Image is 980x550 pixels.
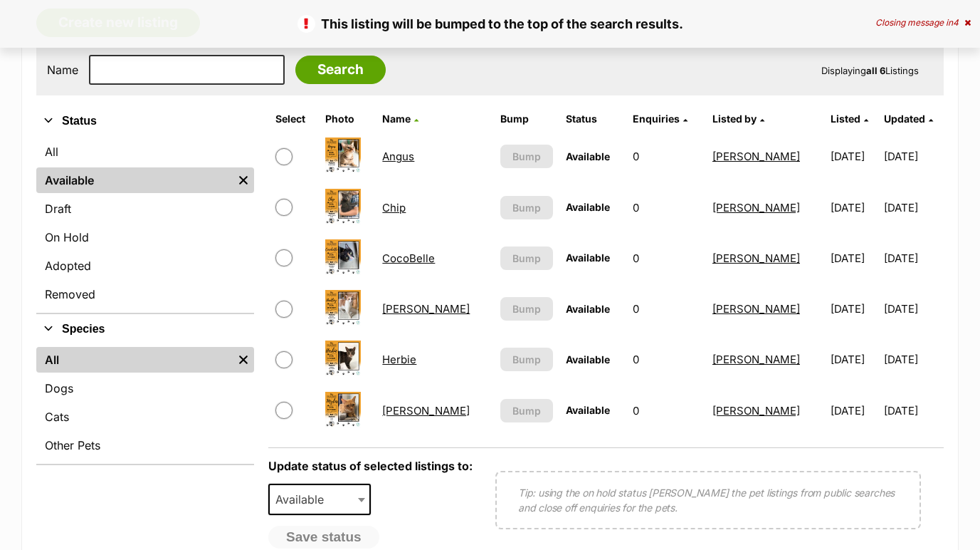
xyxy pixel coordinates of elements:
button: Bump [500,348,553,371]
span: Available [270,489,338,509]
div: Species [36,344,254,464]
a: Available [36,167,233,193]
span: Bump [512,200,541,215]
a: Listed by [712,113,764,125]
button: Bump [500,196,553,219]
a: CocoBelle [382,251,435,265]
a: [PERSON_NAME] [712,150,800,163]
p: This listing will be bumped to the top of the search results. [14,14,966,33]
button: Status [36,112,254,130]
td: 0 [627,335,705,384]
a: Angus [382,150,414,163]
span: Available [566,404,610,416]
button: Species [36,320,254,338]
td: 0 [627,132,705,181]
td: [DATE] [884,132,942,181]
button: Bump [500,247,553,270]
td: [DATE] [884,284,942,333]
button: Bump [500,297,553,321]
span: 4 [953,17,959,28]
button: Bump [500,145,553,168]
a: Remove filter [233,347,254,373]
a: All [36,347,233,373]
a: Removed [36,281,254,307]
span: Available [566,201,610,213]
span: Bump [512,403,541,418]
th: Status [560,108,626,130]
label: Update status of selected listings to: [268,459,473,473]
button: Bump [500,399,553,422]
th: Photo [320,108,375,130]
a: Updated [884,113,933,125]
td: 0 [627,234,705,283]
td: [DATE] [884,386,942,435]
p: Tip: using the on hold status [PERSON_NAME] the pet listings from public searches and close off e... [518,485,898,515]
a: [PERSON_NAME] [712,404,800,417]
span: Available [566,150,610,162]
td: [DATE] [884,183,942,232]
span: Listed [831,113,860,125]
span: translation missing: en.admin.listings.index.attributes.enquiries [633,113,680,125]
a: Enquiries [633,113,687,125]
label: Name [47,63,78,76]
span: Available [566,303,610,315]
a: Dogs [36,375,254,401]
a: Name [382,113,418,125]
a: Herbie [382,353,416,366]
span: Available [566,251,610,264]
th: Select [270,108,318,130]
span: Bump [512,301,541,316]
td: [DATE] [825,284,882,333]
td: [DATE] [825,234,882,283]
a: [PERSON_NAME] [382,302,470,316]
a: Adopted [36,253,254,279]
td: [DATE] [825,335,882,384]
td: [DATE] [884,234,942,283]
span: Updated [884,113,925,125]
td: 0 [627,284,705,333]
span: Listed by [712,113,757,125]
td: [DATE] [884,335,942,384]
div: Closing message in [875,18,971,28]
a: Remove filter [233,167,254,193]
span: Bump [512,352,541,367]
a: All [36,139,254,165]
strong: all 6 [866,65,885,76]
span: Name [382,113,411,125]
span: Bump [512,149,541,164]
a: [PERSON_NAME] [712,353,800,366]
span: Available [566,353,610,365]
a: Listed [831,113,868,125]
a: [PERSON_NAME] [712,201,800,214]
a: [PERSON_NAME] [712,251,800,265]
button: Save status [268,526,379,549]
a: Cats [36,404,254,430]
td: 0 [627,386,705,435]
span: Bump [512,251,541,266]
a: Chip [382,201,406,214]
span: Displaying Listings [821,65,919,76]
a: On Hold [36,224,254,250]
td: 0 [627,183,705,232]
a: [PERSON_NAME] [382,404,470,417]
span: Available [268,484,371,515]
td: [DATE] [825,132,882,181]
input: Search [295,56,386,84]
th: Bump [495,108,559,130]
td: [DATE] [825,183,882,232]
td: [DATE] [825,386,882,435]
div: Status [36,136,254,313]
a: Other Pets [36,432,254,458]
a: Draft [36,196,254,222]
a: [PERSON_NAME] [712,302,800,316]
